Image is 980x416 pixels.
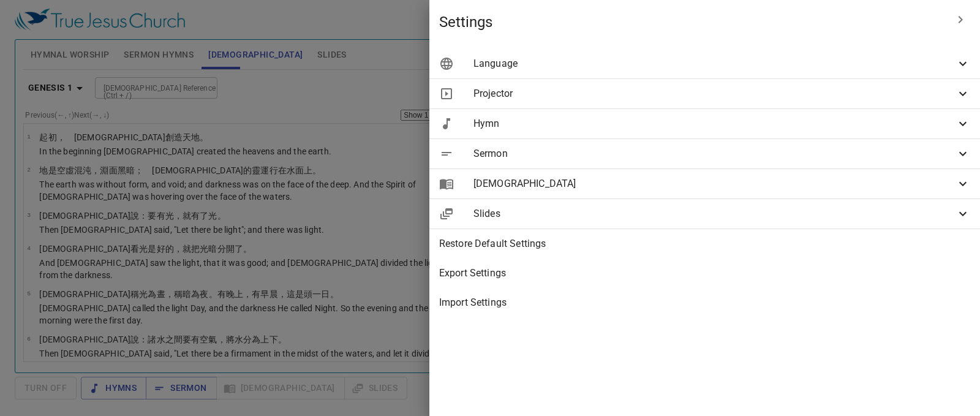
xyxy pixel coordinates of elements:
[473,116,956,131] span: Hymn
[429,169,980,199] div: [DEMOGRAPHIC_DATA]
[429,199,980,229] div: Slides
[439,236,970,251] span: Restore Default Settings
[439,12,946,32] span: Settings
[429,259,980,288] div: Export Settings
[429,288,980,317] div: Import Settings
[439,266,970,281] span: Export Settings
[429,49,980,78] div: Language
[473,146,956,161] span: Sermon
[473,56,956,71] span: Language
[473,86,956,101] span: Projector
[429,139,980,168] div: Sermon
[429,229,980,259] div: Restore Default Settings
[92,30,215,77] div: 禱告會 Prayer Session
[473,206,956,221] span: Slides
[439,295,970,310] span: Import Settings
[429,109,980,138] div: Hymn
[473,176,956,191] span: [DEMOGRAPHIC_DATA]
[429,79,980,108] div: Projector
